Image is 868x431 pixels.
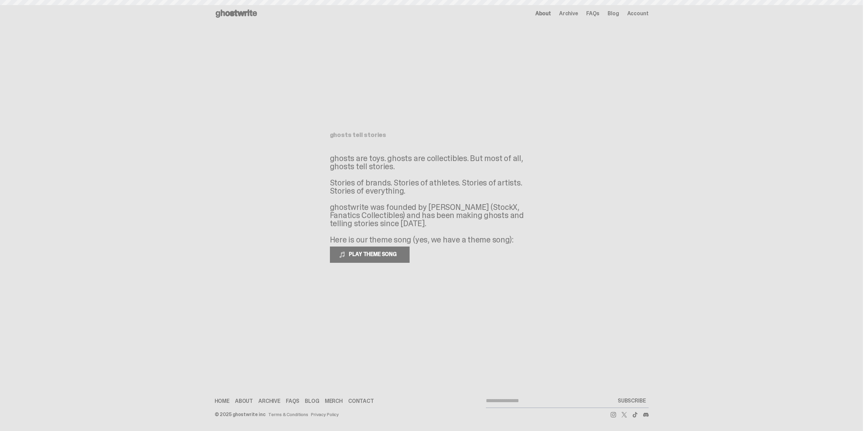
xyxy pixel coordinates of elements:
[608,11,619,16] a: Blog
[311,412,339,417] a: Privacy Policy
[330,247,410,263] button: PLAY THEME SONG
[535,11,551,16] a: About
[258,398,280,404] a: Archive
[627,11,649,16] a: Account
[235,398,253,404] a: About
[330,154,533,244] p: ghosts are toys. ghosts are collectibles. But most of all, ghosts tell stories. Stories of brands...
[215,398,230,404] a: Home
[586,11,599,16] a: FAQs
[268,412,308,417] a: Terms & Conditions
[305,398,319,404] a: Blog
[346,251,401,258] span: PLAY THEME SONG
[330,132,533,138] h1: ghosts tell stories
[348,398,374,404] a: Contact
[559,11,578,16] a: Archive
[325,398,343,404] a: Merch
[215,412,265,417] div: © 2025 ghostwrite inc
[615,394,649,408] button: SUBSCRIBE
[286,398,299,404] a: FAQs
